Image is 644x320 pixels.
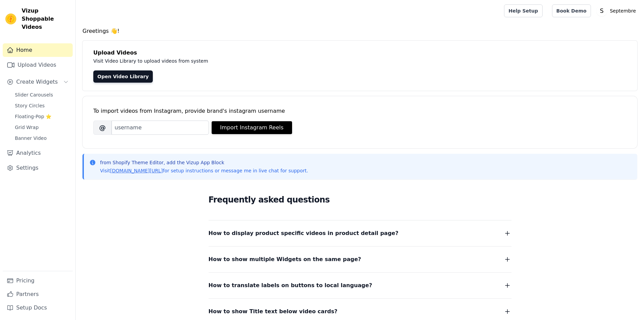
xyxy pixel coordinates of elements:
a: Settings [3,161,73,175]
button: How to translate labels on buttons to local language? [209,281,511,290]
a: Story Circles [11,101,73,110]
button: Import Instagram Reels [212,121,292,134]
span: Create Widgets [16,78,58,86]
span: Grid Wrap [15,124,39,131]
span: How to show multiple Widgets on the same page? [209,255,361,264]
a: Book Demo [552,4,591,17]
h4: Upload Videos [93,49,626,57]
a: Help Setup [504,4,542,17]
input: username [112,121,209,135]
span: Floating-Pop ⭐ [15,113,51,120]
a: Banner Video [11,133,73,143]
button: How to display product specific videos in product detail page? [209,229,511,238]
a: Upload Videos [3,58,73,72]
a: Analytics [3,146,73,160]
p: Septembre [607,5,639,17]
h4: Greetings 👋! [82,27,637,35]
p: Visit for setup instructions or message me in live chat for support. [100,167,308,174]
h2: Frequently asked questions [209,193,511,207]
span: How to show Title text below video cards? [209,307,338,316]
a: Floating-Pop ⭐ [11,112,73,121]
p: Visit Video Library to upload videos from system [93,57,396,65]
button: How to show Title text below video cards? [209,307,511,316]
span: Vizup Shoppable Videos [22,7,70,31]
p: from Shopify Theme Editor, add the Vizup App Block [100,159,308,166]
button: S Septembre [596,5,639,17]
span: @ [93,121,112,135]
a: Open Video Library [93,70,153,83]
a: [DOMAIN_NAME][URL] [110,168,163,173]
span: Slider Carousels [15,91,53,98]
a: Partners [3,287,73,301]
a: Slider Carousels [11,90,73,100]
span: How to translate labels on buttons to local language? [209,281,372,290]
a: Setup Docs [3,301,73,315]
a: Grid Wrap [11,123,73,132]
button: Create Widgets [3,75,73,89]
a: Pricing [3,274,73,287]
img: Vizup [5,14,16,24]
text: S [600,7,603,14]
button: How to show multiple Widgets on the same page? [209,255,511,264]
span: Banner Video [15,135,47,142]
a: Home [3,43,73,57]
span: How to display product specific videos in product detail page? [209,229,399,238]
span: Story Circles [15,102,45,109]
div: To import videos from Instagram, provide brand's instagram username [93,107,626,115]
